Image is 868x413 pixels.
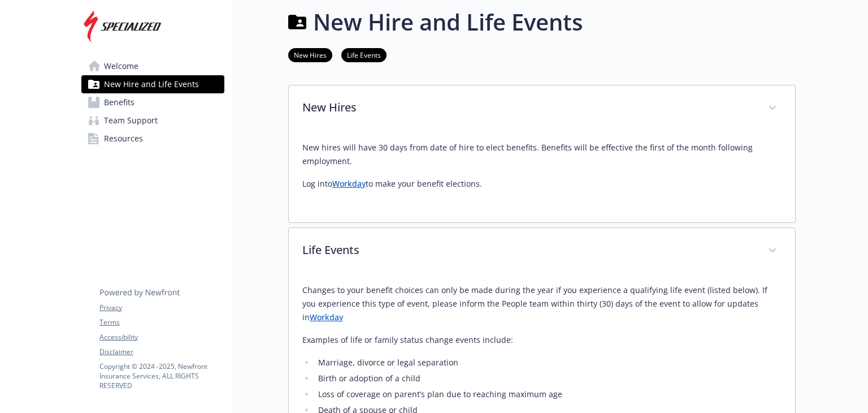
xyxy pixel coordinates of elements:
li: Marriage, divorce or legal separation [315,356,782,369]
a: Accessibility [99,332,224,342]
a: New Hire and Life Events [81,75,224,93]
p: Copyright © 2024 - 2025 , Newfront Insurance Services, ALL RIGHTS RESERVED [99,362,224,390]
a: Life Events [341,49,387,60]
p: Log into to make your benefit elections. [302,177,782,191]
a: Team Support [81,111,224,130]
span: Resources [104,130,143,148]
span: Team Support [104,111,158,130]
li: Birth or adoption of a child [315,372,782,385]
h1: New Hire and Life Events [313,5,583,39]
p: Examples of life or family status change events include: [302,333,782,347]
a: Privacy [99,303,224,313]
a: Disclaimer [99,347,224,357]
a: Terms [99,317,224,328]
div: New Hires [289,132,795,222]
p: Life Events [302,242,754,259]
div: New Hires [289,85,795,132]
a: New Hires [288,49,332,60]
a: Workday [310,312,343,322]
a: Resources [81,130,224,148]
span: Welcome [104,57,138,75]
span: Benefits [104,93,134,111]
a: Welcome [81,57,224,75]
span: New Hire and Life Events [104,75,199,93]
li: Loss of coverage on parent’s plan due to reaching maximum age [315,388,782,401]
a: Benefits [81,93,224,111]
p: New Hires [302,99,754,116]
div: Life Events [289,228,795,274]
p: Changes to your benefit choices can only be made during the year if you experience a qualifying l... [302,283,782,324]
p: New hires will have 30 days from date of hire to elect benefits. Benefits will be effective the f... [302,141,782,168]
a: Workday [332,178,366,189]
